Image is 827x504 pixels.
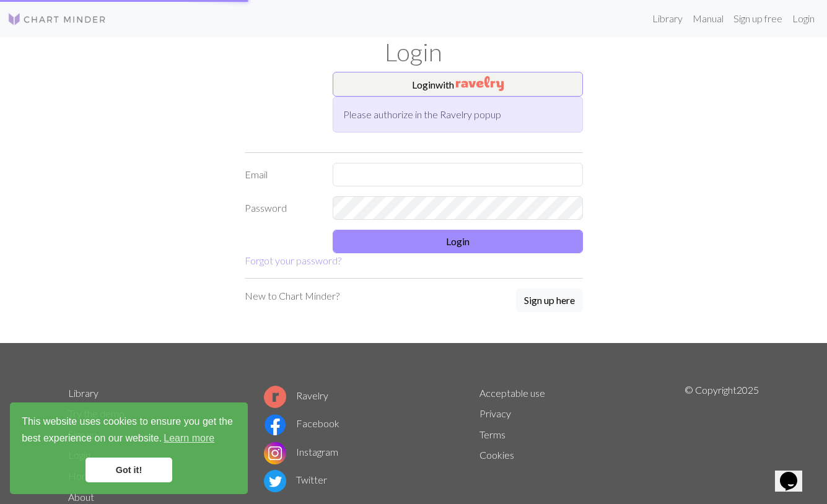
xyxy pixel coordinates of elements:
a: Library [68,387,98,399]
a: Instagram [264,446,338,458]
img: Ravelry logo [264,386,286,408]
a: Login [787,6,820,31]
a: Sign up free [729,6,787,31]
a: Library [647,6,688,31]
h1: Login [61,37,767,67]
img: Ravelry [456,76,504,91]
img: Facebook logo [264,414,286,436]
a: dismiss cookie message [85,458,172,482]
img: Instagram logo [264,442,286,464]
a: Manual [688,6,729,31]
button: Login [333,230,583,253]
button: Sign up here [516,289,583,312]
label: Password [237,196,326,220]
div: Please authorize in the Ravelry popup [333,97,583,133]
div: cookieconsent [10,402,248,494]
a: About [68,491,94,503]
img: Logo [7,12,107,27]
label: Email [237,163,326,186]
a: Sign up here [516,289,583,313]
a: Cookies [479,449,514,461]
iframe: chat widget [775,454,815,492]
a: Ravelry [264,389,328,401]
a: Twitter [264,474,327,485]
a: Acceptable use [479,387,545,399]
button: Loginwith [333,72,583,97]
a: learn more about cookies [162,429,216,448]
a: Facebook [264,417,339,429]
span: This website uses cookies to ensure you get the best experience on our website. [22,414,236,448]
a: Terms [479,428,505,440]
p: New to Chart Minder? [245,289,339,303]
a: Forgot your password? [245,254,341,266]
a: Privacy [479,407,511,419]
img: Twitter logo [264,470,286,492]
